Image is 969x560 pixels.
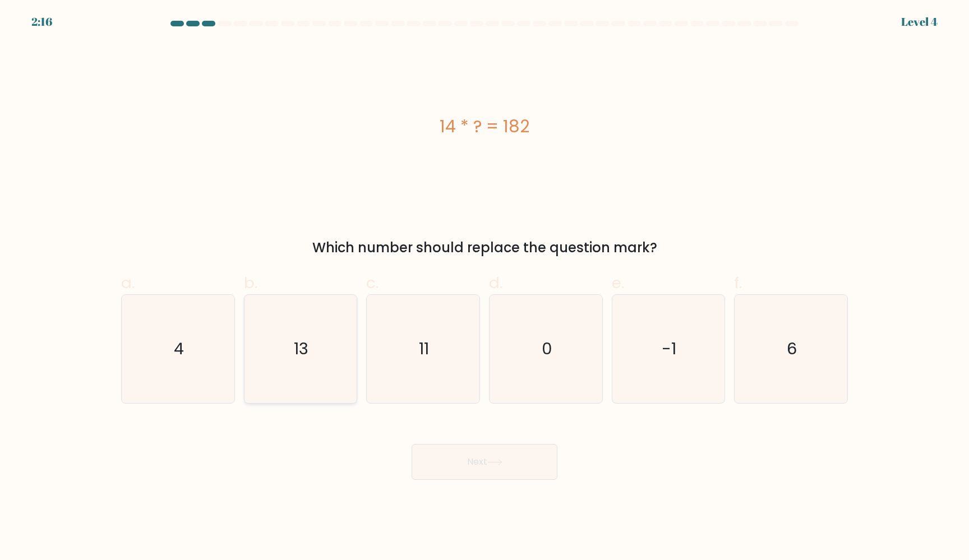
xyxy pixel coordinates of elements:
span: c. [366,272,379,294]
span: d. [489,272,502,294]
text: 11 [419,337,430,360]
div: 2:16 [31,13,52,30]
button: Next [412,444,557,480]
div: Level 4 [901,13,938,30]
text: 6 [787,337,797,360]
div: Which number should replace the question mark? [128,238,841,258]
text: 0 [542,337,552,360]
text: -1 [662,337,677,360]
div: 14 * ? = 182 [121,114,848,139]
text: 4 [174,337,184,360]
span: a. [121,272,135,294]
span: e. [612,272,624,294]
span: b. [244,272,257,294]
text: 13 [294,337,309,360]
span: f. [734,272,742,294]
